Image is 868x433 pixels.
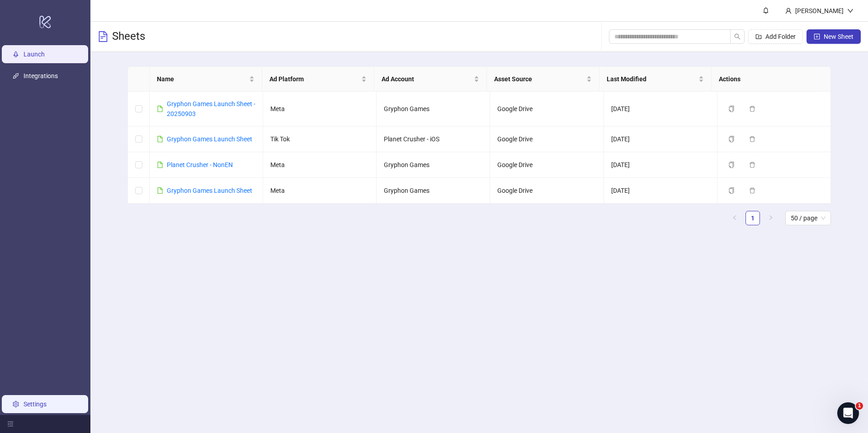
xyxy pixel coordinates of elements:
span: Asset Source [494,74,585,84]
span: New Sheet [824,33,854,40]
th: Last Modified [599,67,712,92]
a: Integrations [24,72,58,79]
a: 1 [746,211,759,225]
span: Ad Platform [269,74,360,84]
td: Google Drive [490,152,604,178]
span: folder-add [755,33,762,40]
div: [PERSON_NAME] [792,6,847,16]
span: file-text [98,31,108,42]
span: right [768,215,774,220]
span: copy [728,106,735,112]
span: Name [157,74,247,84]
a: Gryphon Games Launch Sheet [167,135,252,143]
td: [DATE] [604,178,717,204]
td: Meta [263,178,377,204]
td: Meta [263,92,377,126]
span: Last Modified [607,74,697,84]
a: Gryphon Games Launch Sheet - 20250903 [167,100,255,117]
div: Page Size [785,211,831,225]
td: Google Drive [490,178,604,204]
a: Gryphon Games Launch Sheet [167,187,252,194]
td: [DATE] [604,92,717,126]
a: Planet Crusher - NonEN [167,161,233,168]
td: Planet Crusher - iOS [377,126,490,152]
td: Gryphon Games [377,152,490,178]
td: Google Drive [490,92,604,126]
span: copy [728,162,735,168]
span: delete [749,187,755,194]
a: Launch [24,51,45,58]
th: Ad Platform [262,67,375,92]
span: file [157,187,163,194]
th: Ad Account [374,67,487,92]
span: bell [763,7,769,14]
span: search [734,33,741,40]
a: Settings [24,400,47,408]
span: copy [728,187,735,194]
span: menu-fold [7,421,14,427]
th: Actions [712,67,824,92]
td: Google Drive [490,126,604,152]
li: Next Page [764,211,778,225]
span: Add Folder [765,33,796,40]
span: copy [728,136,735,142]
span: plus-square [814,33,820,40]
span: Ad Account [382,74,472,84]
span: 1 [856,402,863,410]
th: Name [150,67,262,92]
th: Asset Source [487,67,599,92]
li: 1 [745,211,760,225]
td: [DATE] [604,152,717,178]
button: left [727,211,742,225]
td: Gryphon Games [377,92,490,126]
span: file [157,106,163,112]
span: left [732,215,737,220]
li: Previous Page [727,211,742,225]
button: right [764,211,778,225]
td: Tik Tok [263,126,377,152]
td: [DATE] [604,126,717,152]
iframe: Intercom live chat [837,402,859,424]
span: file [157,136,163,142]
button: Add Folder [748,29,803,44]
h3: Sheets [112,29,145,44]
span: down [847,8,854,14]
span: file [157,162,163,168]
span: delete [749,136,755,142]
td: Gryphon Games [377,178,490,204]
td: Meta [263,152,377,178]
span: delete [749,106,755,112]
span: 50 / page [791,211,826,225]
span: user [785,8,792,14]
span: delete [749,162,755,168]
button: New Sheet [807,29,861,44]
